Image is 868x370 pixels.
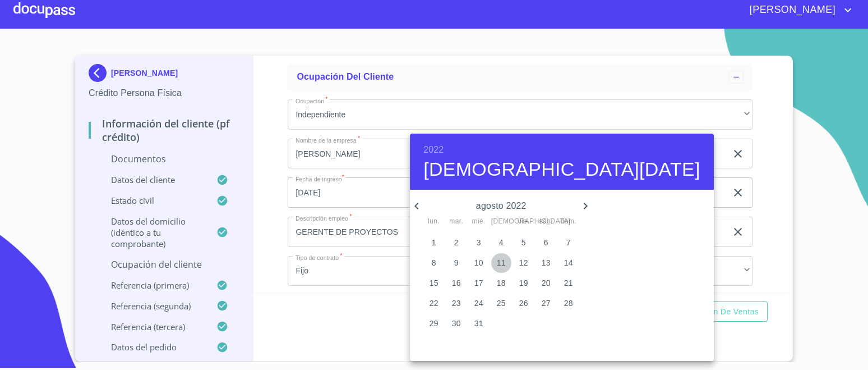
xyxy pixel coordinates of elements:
[542,257,551,268] p: 13
[536,216,556,227] span: sáb.
[558,233,579,253] button: 7
[432,237,436,248] p: 1
[446,216,467,227] span: mar.
[430,318,438,329] p: 29
[497,277,506,289] p: 18
[558,253,579,273] button: 14
[446,294,467,314] button: 23
[491,273,511,294] button: 18
[424,233,444,253] button: 1
[536,273,556,294] button: 20
[469,253,489,273] button: 10
[514,233,534,253] button: 5
[564,257,573,268] p: 14
[446,273,467,294] button: 16
[423,158,700,181] button: [DEMOGRAPHIC_DATA][DATE]
[469,314,489,334] button: 31
[454,257,459,268] p: 9
[521,237,526,248] p: 5
[497,298,506,309] p: 25
[446,253,467,273] button: 9
[446,314,467,334] button: 30
[452,298,461,309] p: 23
[469,233,489,253] button: 3
[491,294,511,314] button: 25
[514,216,534,227] span: vie.
[558,216,579,227] span: dom.
[542,277,551,289] p: 20
[424,314,444,334] button: 29
[558,273,579,294] button: 21
[499,237,504,248] p: 4
[514,273,534,294] button: 19
[542,298,551,309] p: 27
[566,237,571,248] p: 7
[514,253,534,273] button: 12
[469,294,489,314] button: 24
[424,216,444,227] span: lun.
[430,277,438,289] p: 15
[491,216,511,227] span: [DEMOGRAPHIC_DATA].
[423,199,579,213] p: agosto 2022
[536,233,556,253] button: 6
[474,318,483,329] p: 31
[519,277,528,289] p: 19
[477,237,481,248] p: 3
[474,257,483,268] p: 10
[497,257,506,268] p: 11
[491,253,511,273] button: 11
[536,294,556,314] button: 27
[519,257,528,268] p: 12
[491,233,511,253] button: 4
[536,253,556,273] button: 13
[544,237,548,248] p: 6
[514,294,534,314] button: 26
[469,273,489,294] button: 17
[558,294,579,314] button: 28
[432,257,436,268] p: 8
[564,298,573,309] p: 28
[452,277,461,289] p: 16
[424,294,444,314] button: 22
[469,216,489,227] span: mié.
[446,233,467,253] button: 2
[474,277,483,289] p: 17
[452,318,461,329] p: 30
[424,273,444,294] button: 15
[519,298,528,309] p: 26
[474,298,483,309] p: 24
[423,142,444,158] button: 2022
[430,298,438,309] p: 22
[424,253,444,273] button: 8
[564,277,573,289] p: 21
[454,237,459,248] p: 2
